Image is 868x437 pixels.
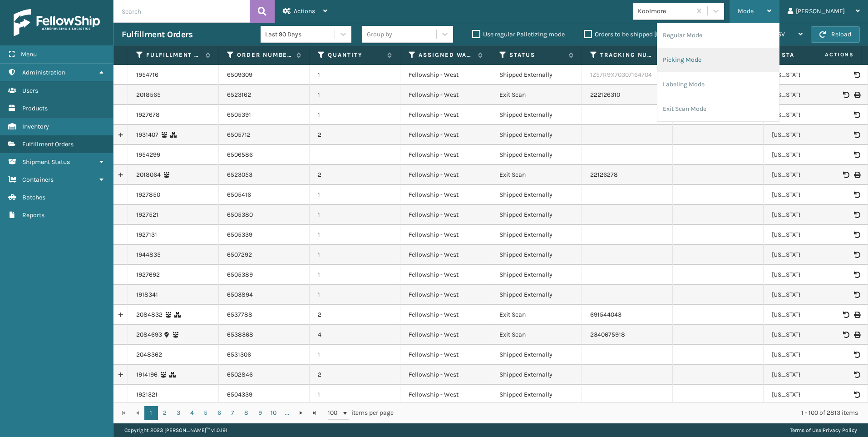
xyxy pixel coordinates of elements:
[328,51,383,59] label: Quantity
[22,69,65,76] span: Administration
[136,230,157,239] a: 1927131
[400,285,491,305] td: Fellowship - West
[219,225,310,245] td: 6505339
[582,65,673,85] td: 1Z57R9X70307164704
[491,345,582,365] td: Shipped Externally
[136,390,158,399] a: 1921321
[764,145,854,165] td: [US_STATE]
[854,152,859,158] i: Void BOL
[294,406,308,420] a: Go to the next page
[122,29,192,40] h3: Fulfillment Orders
[219,245,310,265] td: 6507292
[491,125,582,145] td: Shipped Externally
[136,90,161,99] a: 2018565
[843,92,848,98] i: Void BOL
[212,406,226,420] a: 6
[854,172,859,178] i: Print BOL
[491,65,582,85] td: Shipped Externally
[219,85,310,105] td: 6523162
[22,211,44,219] span: Reports
[854,332,859,338] i: Print BOL
[22,123,49,130] span: Inventory
[310,205,400,225] td: 1
[491,265,582,285] td: Shipped Externally
[253,406,267,420] a: 9
[281,406,294,420] a: ...
[782,51,837,59] label: State
[219,125,310,145] td: 6505712
[219,365,310,385] td: 6502846
[265,30,335,39] div: Last 90 Days
[491,245,582,265] td: Shipped Externally
[310,105,400,125] td: 1
[136,350,162,359] a: 2048362
[843,332,848,338] i: Void BOL
[219,345,310,365] td: 6531306
[310,305,400,325] td: 2
[146,51,201,59] label: Fulfillment Order Id
[310,245,400,265] td: 1
[124,423,227,437] p: Copyright 2023 [PERSON_NAME]™ v 1.0.191
[22,194,45,201] span: Batches
[136,250,161,259] a: 1944835
[400,305,491,325] td: Fellowship - West
[764,285,854,305] td: [US_STATE]
[136,270,160,279] a: 1927692
[219,185,310,205] td: 6505416
[764,225,854,245] td: [US_STATE]
[136,110,160,119] a: 1927678
[491,205,582,225] td: Shipped Externally
[790,427,821,433] a: Terms of Use
[657,72,779,97] li: Labeling Mode
[199,406,212,420] a: 5
[764,365,854,385] td: [US_STATE]
[764,205,854,225] td: [US_STATE]
[219,285,310,305] td: 6503894
[21,50,37,58] span: Menu
[136,170,161,179] a: 2018064
[219,325,310,345] td: 6538368
[158,406,172,420] a: 2
[400,65,491,85] td: Fellowship - West
[308,406,321,420] a: Go to the last page
[584,30,672,38] label: Orders to be shipped [DATE]
[136,190,160,199] a: 1927850
[491,385,582,405] td: Shipped Externally
[400,245,491,265] td: Fellowship - West
[219,265,310,285] td: 6505389
[854,232,859,238] i: Void BOL
[764,265,854,285] td: [US_STATE]
[854,112,859,118] i: Void BOL
[491,365,582,385] td: Shipped Externally
[491,85,582,105] td: Exit Scan
[328,406,394,420] span: items per page
[310,365,400,385] td: 2
[509,51,564,59] label: Status
[310,385,400,405] td: 1
[854,312,859,318] i: Print BOL
[600,51,655,59] label: Tracking Number
[419,51,473,59] label: Assigned Warehouse
[144,406,158,420] a: 1
[400,145,491,165] td: Fellowship - West
[854,272,859,278] i: Void BOL
[582,325,673,345] td: 2340675918
[400,325,491,345] td: Fellowship - West
[764,245,854,265] td: [US_STATE]
[491,145,582,165] td: Shipped Externally
[491,225,582,245] td: Shipped Externally
[310,165,400,185] td: 2
[22,158,70,166] span: Shipment Status
[294,7,315,15] span: Actions
[657,97,779,121] li: Exit Scan Mode
[491,305,582,325] td: Exit Scan
[472,30,565,38] label: Use regular Palletizing mode
[311,409,318,417] span: Go to the last page
[823,427,857,433] a: Privacy Policy
[764,345,854,365] td: [US_STATE]
[400,385,491,405] td: Fellowship - West
[854,352,859,358] i: Void BOL
[310,265,400,285] td: 1
[764,305,854,325] td: [US_STATE]
[854,192,859,198] i: Void BOL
